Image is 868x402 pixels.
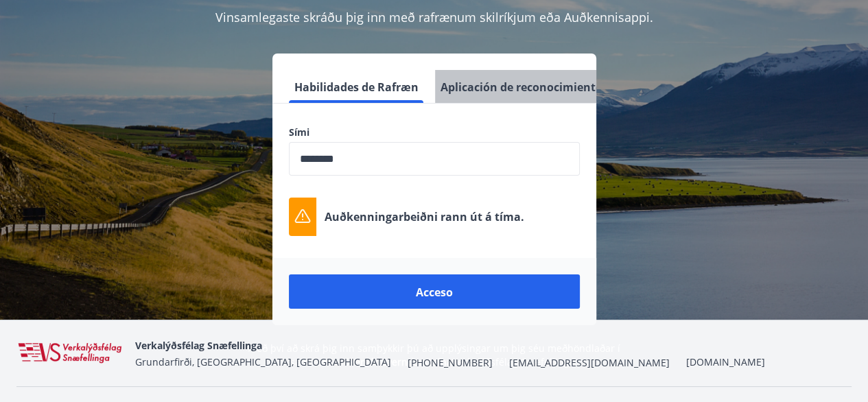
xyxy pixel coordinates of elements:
a: [DOMAIN_NAME] [686,355,765,368]
button: Acceso [289,274,580,309]
font: Habilidades de Rafræn [294,80,419,95]
font: Auðkenningarbeiðni rann út á tíma. [325,209,524,224]
font: Sími [289,126,309,139]
font: Aplicación de reconocimiento de audio [441,80,653,95]
font: Verkalýðsfélag Snæfellinga [135,339,262,352]
font: Acceso [416,285,453,300]
font: [PHONE_NUMBER] [408,356,493,369]
font: Grundarfirði, [GEOGRAPHIC_DATA], [GEOGRAPHIC_DATA] [135,355,391,368]
img: WvRpJk2u6KDFA1HvFrCJUzbr97ECa5dHUCvez65j.png [16,342,124,365]
font: [EMAIL_ADDRESS][DOMAIN_NAME] [509,356,670,369]
font: Vinsamlegaste skráðu þig inn með rafrænum skilríkjum eða Auðkennisappi. [215,9,653,25]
